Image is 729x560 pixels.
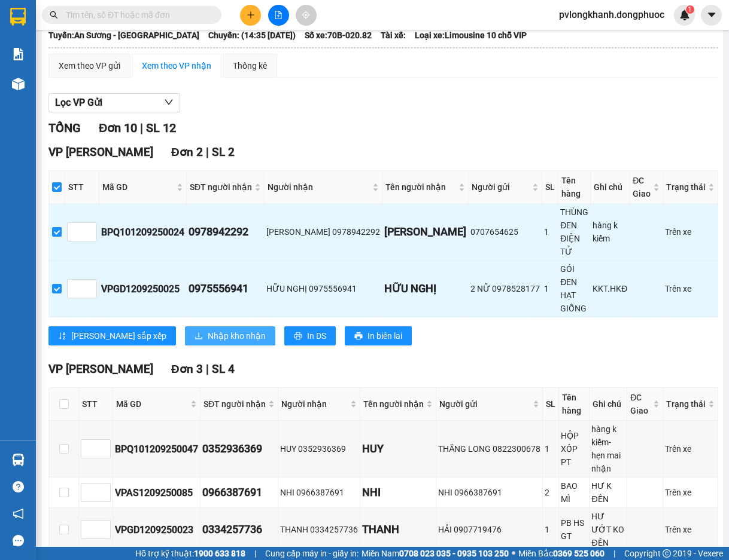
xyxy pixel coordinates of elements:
div: Trên xe [665,282,716,295]
div: HUY [362,440,434,457]
div: 0334257736 [202,521,276,538]
div: Trên xe [665,486,716,499]
div: [PERSON_NAME] 0978942292 [266,225,380,238]
button: printerIn DS [284,326,336,345]
button: aim [296,5,317,26]
div: VPAS1209250085 [115,485,198,500]
strong: 1900 633 818 [194,549,245,558]
td: VPGD1209250023 [113,508,201,552]
div: HƯ ƯỚT KO ĐỀN [591,510,625,549]
td: HUY [360,421,436,478]
strong: 0369 525 060 [553,549,605,558]
div: KKT.HKĐ [593,282,627,295]
div: 0975556941 [189,280,262,297]
span: VP [PERSON_NAME] [48,362,153,376]
div: hàng k kiểm-hẹn mai nhận [591,423,625,475]
div: hàng k kiểm [593,219,627,245]
div: 0978942292 [189,224,262,240]
div: BPQ101209250047 [115,442,198,457]
div: Trên xe [665,442,716,455]
img: warehouse-icon [12,454,25,466]
div: 1 [544,282,556,295]
span: download [195,332,203,341]
span: SL 12 [146,121,176,135]
td: BPQ101209250024 [99,204,187,261]
button: plus [240,5,261,26]
span: [PERSON_NAME] sắp xếp [71,329,166,342]
th: Tên hàng [558,171,591,204]
th: STT [65,171,99,204]
td: 0966387691 [201,478,278,508]
span: ĐC Giao [633,174,651,200]
td: BPQ101209250047 [113,421,201,478]
span: Loại xe: Limousine 10 chỗ VIP [415,29,527,42]
span: Đơn 2 [171,145,203,159]
span: Miền Nam [362,547,509,560]
span: In DS [307,329,326,342]
span: | [206,145,209,159]
td: HỮU DINH [382,204,469,261]
th: SL [543,388,559,421]
div: BPQ101209250024 [101,225,184,240]
span: Lọc VP Gửi [55,95,102,110]
sup: 1 [686,5,694,14]
div: Xem theo VP nhận [142,59,211,72]
div: HUY 0352936369 [280,442,358,455]
div: Trên xe [665,225,716,238]
span: Số xe: 70B-020.82 [305,29,372,42]
td: 0978942292 [187,204,265,261]
span: sort-ascending [58,332,66,341]
div: GÓI ĐEN HẠT GIỐNG [560,262,588,315]
div: 1 [545,442,557,455]
th: STT [79,388,113,421]
img: logo-vxr [10,8,26,26]
div: NHI 0966387691 [280,486,358,499]
span: Miền Bắc [518,547,605,560]
div: Xem theo VP gửi [59,59,120,72]
div: NHI [362,484,434,501]
div: [PERSON_NAME] [384,224,466,240]
div: VPGD1209250025 [101,281,184,296]
span: search [50,11,58,19]
span: Chuyến: (14:35 [DATE]) [208,29,296,42]
button: file-add [268,5,289,26]
span: Mã GD [102,180,174,194]
img: warehouse-icon [12,78,25,90]
div: Trên xe [665,523,716,536]
div: PB HS GT [561,516,587,543]
td: VPAS1209250085 [113,478,201,508]
th: Ghi chú [591,171,630,204]
th: SL [542,171,558,204]
span: SĐT người nhận [203,397,266,411]
button: printerIn biên lai [345,326,412,345]
span: Tên người nhận [385,180,456,194]
span: Nhập kho nhận [208,329,266,342]
div: 2 [545,486,557,499]
div: 1 [545,523,557,536]
div: 2 NỮ 0978528177 [470,282,540,295]
span: | [254,547,256,560]
td: NHI [360,478,436,508]
div: HỮU NGHỊ [384,280,466,297]
div: 0966387691 [202,484,276,501]
button: sort-ascending[PERSON_NAME] sắp xếp [48,326,176,345]
input: Tìm tên, số ĐT hoặc mã đơn [66,8,207,22]
span: | [613,547,615,560]
button: downloadNhập kho nhận [185,326,275,345]
span: SL 2 [212,145,235,159]
span: Cung cấp máy in - giấy in: [265,547,359,560]
span: Người nhận [268,180,370,194]
td: 0334257736 [201,508,278,552]
td: 0975556941 [187,261,265,317]
span: Đơn 3 [171,362,203,376]
span: 1 [688,5,692,14]
div: 1 [544,225,556,238]
span: down [164,97,174,107]
div: THÙNG ĐEN ĐIỆN TỬ [560,206,588,258]
div: NHI 0966387691 [438,486,540,499]
span: caret-down [706,10,717,20]
span: TỔNG [48,121,81,135]
b: Tuyến: An Sương - [GEOGRAPHIC_DATA] [48,30,199,40]
img: icon-new-feature [679,10,690,20]
td: THANH [360,508,436,552]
